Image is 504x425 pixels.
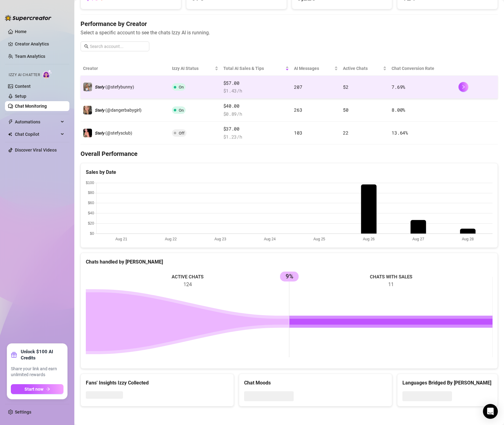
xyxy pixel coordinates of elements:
span: 8.00 % [392,107,405,113]
a: Team Analytics [15,54,45,59]
th: Active Chats [340,61,389,76]
h4: Overall Performance [81,149,498,158]
th: Total AI Sales & Tips [221,61,291,76]
a: Home [15,29,27,34]
input: Search account... [90,43,146,50]
span: $40.00 [223,102,289,110]
div: Sales by Date [86,168,493,176]
h4: Performance by Creator [81,19,498,28]
span: thunderbolt [8,119,13,124]
span: 𝙎𝙩𝙚𝙛𝙮 (@stefybunny) [95,84,134,89]
span: Select a specific account to see the chats Izzy AI is running. [81,29,498,36]
img: Chat Copilot [8,132,12,136]
a: Chat Monitoring [15,104,47,109]
span: Automations [15,117,59,127]
span: Chat Copilot [15,129,59,139]
button: Start nowarrow-right [11,384,64,394]
span: 263 [294,107,302,113]
span: Izzy AI Chatter [9,72,40,78]
span: search [84,44,89,49]
span: 207 [294,84,302,90]
span: 𝙎𝙩𝙚𝙛𝙮 (@stefysclub) [95,131,132,135]
a: Discover Viral Videos [15,148,57,152]
span: 103 [294,130,302,136]
strong: Unlock $100 AI Credits [21,349,64,361]
span: 50 [343,107,348,113]
div: Languages Bridged By [PERSON_NAME] [402,379,493,387]
span: gift [11,352,17,358]
th: Izzy AI Status [169,61,221,76]
span: Active Chats [343,65,382,72]
span: Share your link and earn unlimited rewards [11,366,64,378]
div: Fans' Insights Izzy Collected [86,379,229,387]
img: 𝙎𝙩𝙚𝙛𝙮 (@stefybunny) [83,83,92,91]
span: $ 1.23 /h [223,133,289,141]
span: $57.00 [223,79,289,87]
th: Chat Conversion Rate [389,61,456,76]
a: Content [15,84,31,89]
span: 52 [343,84,348,90]
img: 𝙎𝙩𝙚𝙛𝙮 (@stefysclub) [83,129,92,137]
div: Open Intercom Messenger [483,404,498,419]
span: On [179,108,184,113]
th: Creator [81,61,169,76]
span: 𝙎𝙩𝙚𝙛𝙮 (@dangerbabygirl) [95,108,142,113]
span: 7.69 % [392,84,405,90]
div: Chat Moods [244,379,387,387]
img: 𝙎𝙩𝙚𝙛𝙮 (@dangerbabygirl) [83,106,92,114]
a: Creator Analytics [15,39,64,49]
span: arrow-right [46,387,50,391]
th: AI Messages [291,61,340,76]
div: Chats handled by [PERSON_NAME] [86,258,493,266]
span: Total AI Sales & Tips [223,65,284,72]
button: right [458,82,468,92]
img: logo-BBDzfeDw.svg [5,15,51,21]
a: Settings [15,410,31,414]
span: Start now [24,387,43,392]
a: Setup [15,94,26,99]
span: Izzy AI Status [172,65,213,72]
span: Off [179,131,185,135]
span: 22 [343,130,348,136]
span: $ 0.89 /h [223,110,289,118]
img: AI Chatter [42,70,52,79]
span: AI Messages [294,65,333,72]
span: $ 1.43 /h [223,87,289,95]
span: right [461,85,466,89]
span: 13.64 % [392,130,408,136]
span: $37.00 [223,125,289,133]
span: On [179,85,184,89]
